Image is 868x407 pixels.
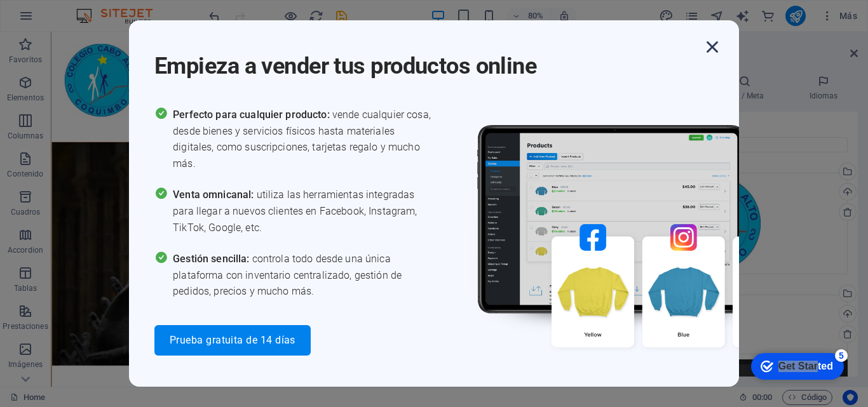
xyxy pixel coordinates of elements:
span: utiliza las herramientas integradas para llegar a nuevos clientes en Facebook, Instagram, TikTok,... [173,187,434,236]
span: Gestión sencilla: [173,253,252,265]
span: Venta omnicanal: [173,189,256,201]
span: vende cualquier cosa, desde bienes y servicios físicos hasta materiales digitales, como suscripci... [173,107,434,171]
div: Get Started 5 items remaining, 0% complete [10,6,103,33]
div: Get Started [37,14,92,25]
button: Prueba gratuita de 14 días [154,325,311,356]
span: controla todo desde una única plataforma con inventario centralizado, gestión de pedidos, precios... [173,251,434,300]
span: Perfecto para cualquier producto: [173,109,332,121]
img: promo_image.png [456,107,837,384]
div: 5 [94,3,107,15]
h1: Empieza a vender tus productos online [154,36,701,81]
span: Prueba gratuita de 14 días [170,335,295,345]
